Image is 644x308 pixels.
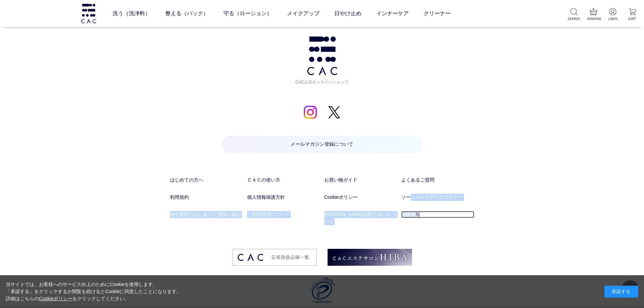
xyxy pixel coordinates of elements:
a: 整える（パック） [165,4,209,23]
a: 洗う（洗浄料） [113,4,150,23]
img: footer_image02.png [328,249,412,266]
a: お買い物ガイド [324,176,397,184]
a: SEARCH [568,8,580,21]
a: 個人情報保護方針 [247,194,320,201]
a: RANKING [587,8,600,21]
a: 日やけ止め [334,4,361,23]
a: [PERSON_NAME]品取り扱いについて [324,211,397,225]
a: よくあるご質問 [401,176,474,184]
p: SEARCH [568,16,580,21]
a: はじめての方へ [170,176,243,184]
span: CAC公式オンラインショップ [293,75,351,85]
a: 特定商取引法に基づく通販の表記 [170,211,243,218]
a: メイクアップ [287,4,319,23]
a: 利用規約 [170,194,243,201]
a: 守る（ローション） [223,4,272,23]
a: LOGIN [606,8,619,21]
p: LOGIN [606,16,619,21]
div: 当サイトでは、お客様へのサービス向上のためにCookieを使用します。 「承諾する」をクリックするか閲覧を続けるとCookieに同意したことになります。 詳細はこちらの をクリックしてください。 [6,281,182,302]
a: 企業情報 [401,211,474,218]
a: Cookieポリシー [324,194,397,201]
a: ＣＡＣの使い方 [247,176,320,184]
a: CAC公式オンラインショップ [293,37,351,85]
a: CART [626,8,639,21]
p: CART [626,16,639,21]
img: footer_image03.png [232,249,317,266]
a: ご利用環境について [247,211,320,218]
div: 承諾する [604,286,638,298]
a: Cookieポリシー [39,296,73,301]
a: インナーケア [376,4,409,23]
a: ソーシャルメディアポリシー [401,194,474,201]
a: クリーナー [424,4,451,23]
p: RANKING [587,16,600,21]
a: メールマガジン登録について [222,136,423,153]
img: logo [80,4,97,23]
